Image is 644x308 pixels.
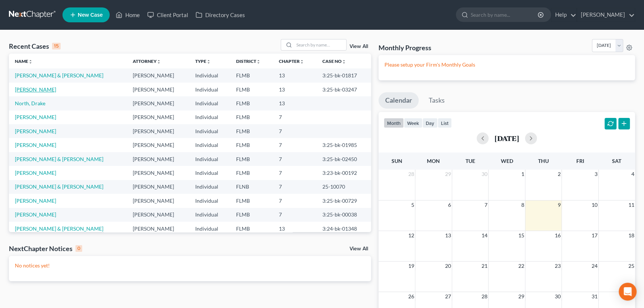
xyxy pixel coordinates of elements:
[410,200,415,209] span: 5
[15,86,56,93] a: [PERSON_NAME]
[350,44,368,49] a: View All
[408,292,415,301] span: 26
[15,128,56,134] a: [PERSON_NAME]
[189,180,230,194] td: Individual
[127,152,189,166] td: [PERSON_NAME]
[127,208,189,222] td: [PERSON_NAME]
[230,166,273,180] td: FLMB
[230,180,273,194] td: FLNB
[189,124,230,138] td: Individual
[521,200,525,209] span: 8
[591,292,598,301] span: 31
[447,200,452,209] span: 6
[273,166,316,180] td: 7
[316,68,371,82] td: 3:25-bk-01817
[557,170,561,179] span: 2
[392,158,402,164] span: Sun
[127,110,189,124] td: [PERSON_NAME]
[384,61,629,68] p: Please setup your Firm's Monthly Goals
[628,200,635,209] span: 11
[576,158,584,164] span: Fri
[518,262,525,270] span: 22
[127,124,189,138] td: [PERSON_NAME]
[192,8,249,22] a: Directory Cases
[521,170,525,179] span: 1
[316,152,371,166] td: 3:25-bk-02450
[322,58,346,64] a: Case Nounfold_more
[316,194,371,208] td: 3:25-bk-00729
[408,231,415,240] span: 12
[189,96,230,110] td: Individual
[500,158,513,164] span: Wed
[594,170,598,179] span: 3
[273,124,316,138] td: 7
[195,58,211,64] a: Typeunfold_more
[189,83,230,96] td: Individual
[78,12,103,18] span: New Case
[189,222,230,235] td: Individual
[557,200,561,209] span: 9
[316,180,371,194] td: 25-10070
[350,246,368,251] a: View All
[384,118,404,128] button: month
[157,60,161,64] i: unfold_more
[15,262,365,269] p: No notices yet!
[342,60,346,64] i: unfold_more
[554,231,561,240] span: 16
[230,110,273,124] td: FLMB
[273,208,316,222] td: 7
[379,43,431,52] h3: Monthly Progress
[230,208,273,222] td: FLMB
[591,200,598,209] span: 10
[379,92,419,109] a: Calendar
[316,208,371,222] td: 3:25-bk-00038
[273,152,316,166] td: 7
[15,142,56,148] a: [PERSON_NAME]
[15,58,33,64] a: Nameunfold_more
[628,262,635,270] span: 25
[518,231,525,240] span: 15
[316,222,371,235] td: 3:24-bk-01348
[230,152,273,166] td: FLMB
[144,8,192,22] a: Client Portal
[230,124,273,138] td: FLMB
[15,225,103,232] a: [PERSON_NAME] & [PERSON_NAME]
[15,183,103,190] a: [PERSON_NAME] & [PERSON_NAME]
[15,72,103,78] a: [PERSON_NAME] & [PERSON_NAME]
[273,96,316,110] td: 13
[481,170,488,179] span: 30
[15,114,56,120] a: [PERSON_NAME]
[273,222,316,235] td: 13
[444,231,452,240] span: 13
[631,170,635,179] span: 4
[444,262,452,270] span: 20
[273,110,316,124] td: 7
[422,118,438,128] button: day
[75,245,82,252] div: 0
[52,43,61,49] div: 15
[408,170,415,179] span: 28
[15,170,56,176] a: [PERSON_NAME]
[484,200,488,209] span: 7
[112,8,144,22] a: Home
[15,211,56,218] a: [PERSON_NAME]
[127,96,189,110] td: [PERSON_NAME]
[481,262,488,270] span: 21
[316,83,371,96] td: 3:25-bk-03247
[628,231,635,240] span: 18
[404,118,422,128] button: week
[127,138,189,152] td: [PERSON_NAME]
[444,170,452,179] span: 29
[591,262,598,270] span: 24
[316,138,371,152] td: 3:25-bk-01985
[9,42,61,51] div: Recent Cases
[28,60,33,64] i: unfold_more
[189,138,230,152] td: Individual
[206,60,211,64] i: unfold_more
[273,68,316,82] td: 13
[127,83,189,96] td: [PERSON_NAME]
[316,166,371,180] td: 3:23-bk-00192
[189,194,230,208] td: Individual
[127,222,189,235] td: [PERSON_NAME]
[189,68,230,82] td: Individual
